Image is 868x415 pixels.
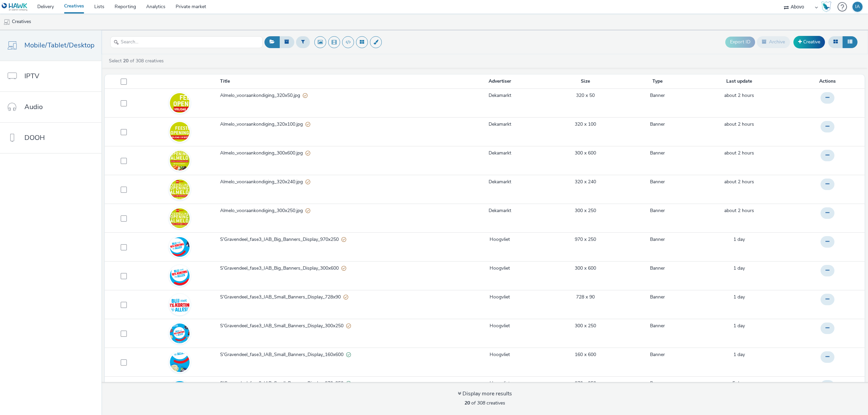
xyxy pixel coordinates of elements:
th: Advertiser [458,75,541,88]
div: Display more results [458,390,512,398]
span: Audio [24,102,43,112]
a: Almelo_vooraankondiging_320x240.jpgPartially valid [220,179,457,189]
a: Banner [650,265,665,272]
div: Partially valid [305,179,310,186]
img: 14df7144-f3a3-4440-ac02-c9131f0c0c3f.jpg [170,237,190,257]
div: Partially valid [305,207,310,214]
div: Valid [346,351,351,358]
img: 1401ccb0-9b11-4bb9-87a8-ea453fe609b7.jpg [170,122,190,142]
div: Partially valid [343,294,348,301]
a: Dekamarkt [489,92,511,99]
a: 8 September 2025, 9:45 [733,351,745,358]
a: 9 September 2025, 15:15 [724,92,754,99]
img: 488cd93a-ea0a-4329-8142-3785485ee163.jpg [170,93,190,113]
span: 1 day [733,351,745,358]
span: of 308 creatives [465,400,505,406]
strong: 20 [123,58,129,64]
a: Hoogvliet [490,236,510,243]
div: 9 September 2025, 15:15 [724,179,754,185]
span: S'Gravendeel_fase3_IAB_Big_Banners_Display_970x250 [220,236,341,243]
a: 9 September 2025, 15:15 [724,150,754,157]
strong: 20 [465,400,470,406]
a: Banner [650,92,665,99]
span: S'Gravendeel_fase3_IAB_Big_Banners_Display_300x600 [220,265,341,272]
a: S'Gravendeel_fase3_IAB_Small_Banners_Display_300x250Partially valid [220,323,457,333]
a: 728 x 90 [576,294,595,300]
img: 3e9f22fe-d714-4cbd-8d24-f1aa2795fd94.jpg [170,381,190,401]
a: Hoogvliet [490,323,510,329]
span: IPTV [24,71,39,81]
th: Title [219,75,458,88]
a: Banner [650,380,665,387]
a: 8 September 2025, 9:46 [733,265,745,272]
div: Valid [346,380,351,387]
a: Creative [793,36,825,48]
a: 970 x 250 [575,236,596,243]
a: Banner [650,179,665,185]
div: Partially valid [305,150,310,157]
div: Partially valid [305,121,310,128]
span: DOOH [24,133,45,143]
span: 5 days [732,380,746,387]
a: Banner [650,236,665,243]
a: Banner [650,323,665,329]
a: Banner [650,207,665,214]
button: Archive [757,36,790,48]
span: S'Gravendeel_fase3_IAB_Small_Banners_Display_728x90 [220,294,343,300]
span: about 2 hours [724,121,754,127]
a: 300 x 250 [575,207,596,214]
div: Partially valid [341,265,346,272]
a: Dekamarkt [489,179,511,185]
a: S'Gravendeel_fase3_IAB_Small_Banners_Display_160x600Valid [220,351,457,361]
img: 8aedd10f-a2d2-419c-877e-944655ca54d7.jpg [170,208,190,228]
a: S'Gravendeel_fase3_IAB_Big_Banners_Display_300x600Partially valid [220,265,457,275]
a: Select of 308 creatives [108,58,166,64]
span: 1 day [733,236,745,243]
span: Almelo_vooraankondiging_320x50.jpg [220,92,303,99]
input: Search... [110,36,263,48]
span: 1 day [733,323,745,329]
span: 1 day [733,294,745,300]
a: 8 September 2025, 9:45 [733,323,745,329]
span: S'Gravendeel_fase3_IAB_Small_Banners_Display_160x600 [220,351,346,358]
a: S'Gravendeel_fase3_IAB_Big_Banners_Display_970x250Partially valid [220,236,457,246]
span: Almelo_vooraankondiging_320x100.jpg [220,121,305,128]
img: db0b90f3-7cdf-4af4-95e0-3b04f9363c59.jpg [170,324,190,343]
a: Almelo_vooraankondiging_320x100.jpgPartially valid [220,121,457,131]
div: Partially valid [303,92,308,99]
a: Hawk Academy [821,1,834,12]
span: S'Gravendeel_fase2_IAB_Small_Banners_Display_970x250 [220,380,346,387]
button: Export ID [725,37,755,47]
a: 300 x 250 [575,323,596,329]
a: Almelo_vooraankondiging_300x600.jpgPartially valid [220,150,457,160]
a: Banner [650,294,665,300]
a: Banner [650,351,665,358]
a: 300 x 600 [575,265,596,272]
span: about 2 hours [724,92,754,99]
span: Almelo_vooraankondiging_300x250.jpg [220,207,305,214]
button: Grid [828,36,843,48]
a: Hoogvliet [490,294,510,300]
a: Dekamarkt [489,121,511,128]
img: Hawk Academy [821,1,831,12]
img: d6535cbc-2b7c-45f4-b39a-96a3ca10c93e.jpg [170,325,190,399]
a: 8 September 2025, 9:45 [733,294,745,300]
a: 320 x 240 [575,179,596,185]
a: S'Gravendeel_fase2_IAB_Small_Banners_Display_970x250Valid [220,380,457,390]
span: S'Gravendeel_fase3_IAB_Small_Banners_Display_300x250 [220,323,346,329]
span: Almelo_vooraankondiging_320x240.jpg [220,179,305,185]
div: Partially valid [346,323,351,330]
span: about 2 hours [724,150,754,156]
a: 9 September 2025, 15:15 [724,207,754,214]
a: 970 x 250 [575,380,596,387]
button: Table [843,36,857,48]
img: undefined Logo [2,3,28,11]
span: about 2 hours [724,179,754,185]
